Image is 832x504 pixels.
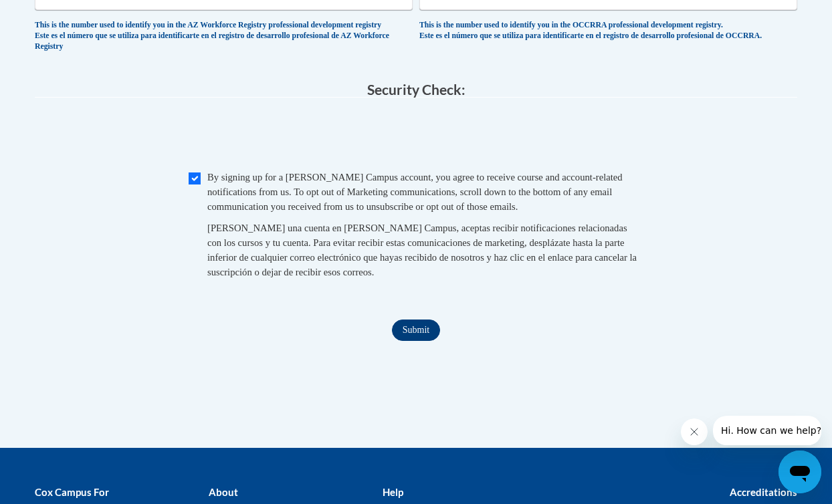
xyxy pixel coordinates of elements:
iframe: Close message [681,418,708,445]
b: Cox Campus For [35,486,109,498]
b: Help [383,486,403,498]
b: Accreditations [730,486,797,498]
input: Submit [392,320,440,341]
b: About [209,486,238,498]
iframe: reCAPTCHA [314,111,518,163]
span: By signing up for a [PERSON_NAME] Campus account, you agree to receive course and account-related... [207,172,623,212]
span: Security Check: [367,81,465,98]
span: [PERSON_NAME] una cuenta en [PERSON_NAME] Campus, aceptas recibir notificaciones relacionadas con... [207,223,637,277]
iframe: Message from company [713,416,821,445]
iframe: Button to launch messaging window [778,451,821,493]
div: This is the number used to identify you in the AZ Workforce Registry professional development reg... [35,20,413,53]
div: This is the number used to identify you in the OCCRRA professional development registry. Este es ... [419,20,797,42]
